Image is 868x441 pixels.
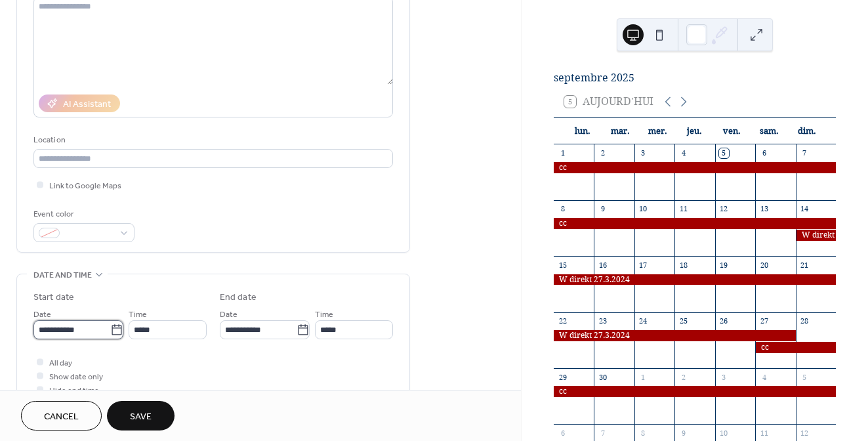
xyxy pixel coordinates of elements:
div: 30 [598,372,608,382]
div: sam. [751,118,788,144]
div: W direkt 27.3.2024 [554,274,836,285]
span: All day [49,356,72,370]
div: 12 [800,428,810,438]
div: W direkt 27.3.2024 [554,330,796,341]
div: jeu. [676,118,713,144]
div: 5 [800,372,810,382]
span: Date [33,308,51,322]
div: 1 [638,372,648,382]
span: Link to Google Maps [49,179,121,193]
div: 22 [558,316,568,326]
div: 9 [678,428,688,438]
div: 4 [759,372,769,382]
div: 23 [598,316,608,326]
div: 19 [719,260,729,270]
div: 7 [800,148,810,158]
div: 24 [638,316,648,326]
div: 5 [719,148,729,158]
div: 28 [800,316,810,326]
div: 14 [800,204,810,214]
div: dim. [788,118,825,144]
button: Save [107,401,175,430]
span: Date and time [33,268,92,282]
div: 12 [719,204,729,214]
span: Time [129,308,147,322]
div: lun. [564,118,602,144]
div: 4 [678,148,688,158]
div: mer. [639,118,676,144]
div: 2 [678,372,688,382]
span: Date [220,308,238,322]
div: Event color [33,207,132,221]
div: 25 [678,316,688,326]
div: septembre 2025 [554,70,836,86]
div: 29 [558,372,568,382]
div: W direkt 27.3.2024 [796,230,836,241]
div: 2 [598,148,608,158]
div: 3 [638,148,648,158]
div: cc [755,342,836,353]
div: mar. [602,118,639,144]
div: 10 [719,428,729,438]
span: Hide end time [49,384,99,398]
div: 17 [638,260,648,270]
div: 26 [719,316,729,326]
div: cc [554,386,836,397]
span: Time [315,308,333,322]
div: 13 [759,204,769,214]
div: 1 [558,148,568,158]
div: 8 [638,428,648,438]
span: Show date only [49,370,103,384]
div: 6 [558,428,568,438]
div: 21 [800,260,810,270]
div: 7 [598,428,608,438]
div: 16 [598,260,608,270]
div: 11 [678,204,688,214]
div: 9 [598,204,608,214]
div: 3 [719,372,729,382]
div: 27 [759,316,769,326]
div: 11 [759,428,769,438]
div: Start date [33,291,74,304]
div: cc [554,162,836,173]
button: Cancel [21,401,102,430]
div: 6 [759,148,769,158]
div: Location [33,133,390,147]
div: 18 [678,260,688,270]
span: Cancel [44,410,79,424]
div: 10 [638,204,648,214]
div: End date [220,291,257,304]
div: 20 [759,260,769,270]
div: ven. [713,118,751,144]
div: cc [554,218,836,229]
div: 8 [558,204,568,214]
div: 15 [558,260,568,270]
span: Save [130,410,152,424]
